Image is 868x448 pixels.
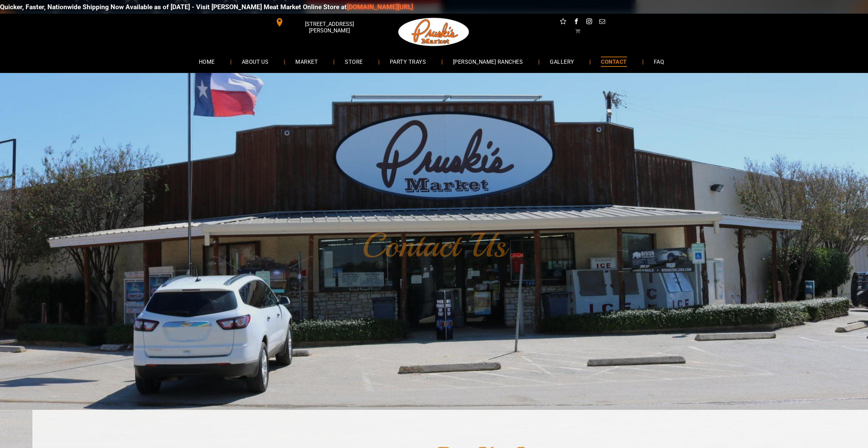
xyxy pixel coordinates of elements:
[317,3,383,11] a: [DOMAIN_NAME][URL]
[598,17,606,28] a: email
[591,53,637,71] a: CONTACT
[270,17,375,28] a: [STREET_ADDRESS][PERSON_NAME]
[572,17,580,28] a: facebook
[362,224,506,267] font: Contact Us
[540,53,584,71] a: GALLERY
[380,53,436,71] a: PARTY TRAYS
[559,17,568,28] a: Social network
[644,53,674,71] a: FAQ
[585,17,593,28] a: instagram
[443,53,533,71] a: [PERSON_NAME] RANCHES
[285,53,328,71] a: MARKET
[335,53,373,71] a: STORE
[397,14,471,50] img: Pruski-s+Market+HQ+Logo2-1920w.png
[232,53,279,71] a: ABOUT US
[285,17,373,37] span: [STREET_ADDRESS][PERSON_NAME]
[189,53,225,71] a: HOME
